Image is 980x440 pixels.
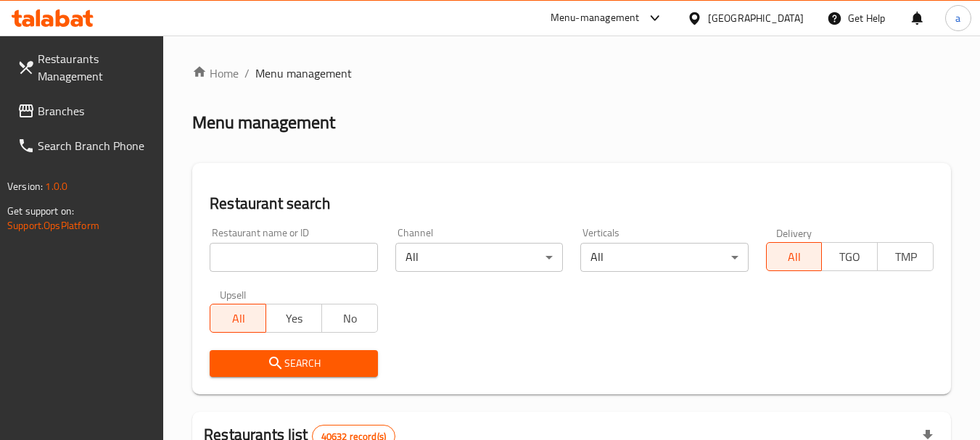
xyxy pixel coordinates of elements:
button: Yes [265,304,322,333]
div: All [395,243,563,272]
span: Yes [272,308,316,329]
span: All [216,308,260,329]
span: Search Branch Phone [38,137,152,154]
a: Restaurants Management [6,41,164,94]
a: Support.OpsPlatform [7,216,99,235]
span: Restaurants Management [38,50,152,85]
span: No [328,308,372,329]
input: Search for restaurant name or ID.. [210,243,377,272]
div: Menu-management [551,9,640,27]
button: TMP [877,242,934,271]
button: No [321,304,378,333]
label: Delivery [776,228,812,238]
button: All [766,242,823,271]
span: Branches [38,102,152,120]
li: / [244,65,250,82]
div: All [580,243,748,272]
span: a [955,10,960,26]
a: Home [192,65,239,82]
span: TMP [884,246,928,267]
h2: Menu management [192,111,335,134]
div: [GEOGRAPHIC_DATA] [708,10,804,26]
button: All [210,304,266,333]
span: Menu management [255,65,352,82]
nav: breadcrumb [192,65,951,82]
span: All [773,246,817,267]
button: Search [210,350,377,377]
span: TGO [828,246,872,267]
a: Search Branch Phone [6,128,164,163]
span: Version: [7,177,43,196]
span: Get support on: [7,202,74,220]
label: Upsell [220,289,247,299]
button: TGO [821,242,878,271]
span: Search [221,354,366,373]
a: Branches [6,94,164,128]
h2: Restaurant search [210,193,934,215]
span: 1.0.0 [45,177,67,196]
